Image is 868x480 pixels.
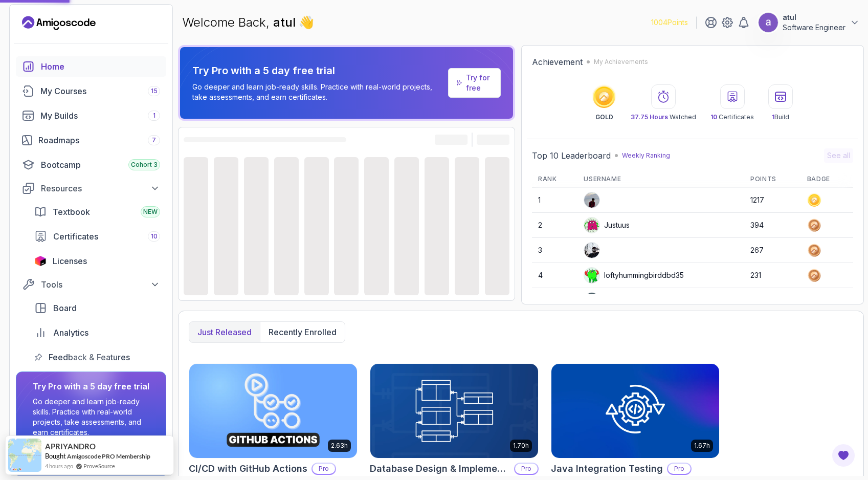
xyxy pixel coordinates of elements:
[53,302,77,314] span: Board
[772,113,789,121] p: Build
[192,82,444,102] p: Go deeper and learn job-ready skills. Practice with real-world projects, take assessments, and ea...
[584,243,599,258] img: user profile image
[594,58,648,66] p: My Achievements
[41,159,160,171] div: Bootcamp
[584,292,656,309] div: silentjackalcf1a1
[584,268,599,283] img: default monster avatar
[466,73,492,93] a: Try for free
[532,238,577,263] td: 3
[744,288,801,313] td: 214
[28,298,166,318] a: board
[28,202,166,222] a: textbook
[831,443,856,468] button: Open Feedback Button
[28,251,166,271] a: licenses
[151,232,158,241] span: 10
[197,326,252,338] p: Just released
[710,113,754,121] p: Certificates
[40,85,160,97] div: My Courses
[584,217,630,233] div: Justuus
[53,326,88,339] span: Analytics
[33,397,149,438] p: Go deeper and learn job-ready skills. Practice with real-world projects, take assessments, and ea...
[83,462,115,470] a: ProveSource
[16,81,166,101] a: courses
[515,464,538,474] p: Pro
[38,134,160,146] div: Roadmaps
[694,442,710,450] p: 1.67h
[532,149,611,162] h2: Top 10 Leaderboard
[772,113,774,121] span: 1
[783,23,845,33] p: Software Engineer
[22,15,96,31] a: Landing page
[192,63,444,78] p: Try Pro with a 5 day free trial
[53,206,90,218] span: Textbook
[759,13,778,32] img: user profile image
[28,347,166,367] a: feedback
[551,364,719,458] img: Java Integration Testing card
[577,171,744,188] th: Username
[532,56,583,68] h2: Achievement
[744,188,801,213] td: 1217
[824,148,853,163] button: See all
[189,322,260,342] button: Just released
[45,452,66,460] span: Bought
[153,112,155,120] span: 1
[131,161,158,169] span: Cohort 3
[331,442,348,450] p: 2.63h
[595,113,613,121] p: GOLD
[513,442,529,450] p: 1.70h
[532,263,577,288] td: 4
[28,226,166,247] a: certificates
[710,113,717,121] span: 10
[758,12,860,33] button: user profile imageatulSoftware Engineer
[189,364,357,458] img: CI/CD with GitHub Actions card
[34,256,47,266] img: jetbrains icon
[16,275,166,294] button: Tools
[631,113,696,121] p: Watched
[744,213,801,238] td: 394
[448,68,501,98] a: Try for free
[182,14,314,31] p: Welcome Back,
[313,464,335,474] p: Pro
[40,110,160,122] div: My Builds
[584,192,599,208] img: user profile image
[269,326,337,338] p: Recently enrolled
[801,171,853,188] th: Badge
[631,113,668,121] span: 37.75 Hours
[151,87,158,95] span: 15
[783,12,845,23] p: atul
[41,182,160,194] div: Resources
[28,322,166,343] a: analytics
[584,267,684,283] div: loftyhummingbirddbd35
[744,238,801,263] td: 267
[260,322,345,342] button: Recently enrolled
[532,188,577,213] td: 1
[298,14,315,31] span: 👋
[143,208,158,216] span: NEW
[16,130,166,150] a: roadmaps
[8,439,41,472] img: provesource social proof notification image
[370,364,538,458] img: Database Design & Implementation card
[41,60,160,73] div: Home
[532,213,577,238] td: 2
[67,452,150,461] a: Amigoscode PRO Membership
[584,293,599,308] img: user profile image
[45,442,96,451] span: APRIYANDRO
[744,171,801,188] th: Points
[41,278,160,291] div: Tools
[16,179,166,198] button: Resources
[584,217,599,233] img: default monster avatar
[53,255,87,267] span: Licenses
[53,230,98,243] span: Certificates
[651,17,688,28] p: 1004 Points
[16,105,166,126] a: builds
[152,136,156,144] span: 7
[189,462,307,476] h2: CI/CD with GitHub Actions
[744,263,801,288] td: 231
[49,351,130,363] span: Feedback & Features
[668,464,691,474] p: Pro
[16,56,166,77] a: home
[532,288,577,313] td: 5
[551,462,663,476] h2: Java Integration Testing
[45,462,73,470] span: 4 hours ago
